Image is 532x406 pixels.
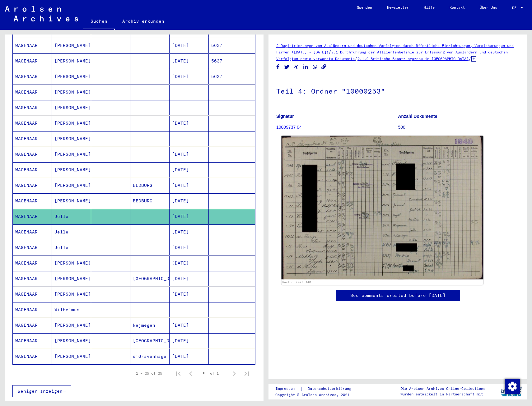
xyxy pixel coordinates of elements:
mat-cell: 5637 [209,69,255,84]
mat-cell: [PERSON_NAME] [52,193,91,209]
div: Zustimmung ändern [505,379,520,394]
mat-cell: [DATE] [170,178,209,193]
mat-cell: [DATE] [170,193,209,209]
mat-cell: [DATE] [170,162,209,178]
b: Anzahl Dokumente [398,114,437,119]
mat-cell: [PERSON_NAME] [52,53,91,69]
mat-cell: Jelle [52,209,91,224]
b: Signatur [276,114,294,119]
mat-cell: WAGENAAR [13,349,52,364]
a: Archiv erkunden [115,14,172,29]
p: wurden entwickelt in Partnerschaft mit [400,391,485,397]
button: Share on Xing [293,63,300,71]
mat-cell: Wilhelmus [52,302,91,317]
mat-cell: [DATE] [170,349,209,364]
mat-cell: WAGENAAR [13,69,52,84]
span: / [469,56,471,61]
span: / [355,56,357,61]
mat-cell: [PERSON_NAME] [52,69,91,84]
mat-cell: WAGENAAR [13,131,52,146]
mat-cell: WAGENAAR [13,100,52,115]
mat-cell: [PERSON_NAME] [52,287,91,302]
mat-cell: Nejmegen [130,318,170,333]
button: Last page [240,367,253,380]
a: 2.1 Durchführung der Alliiertenbefehle zur Erfassung von Ausländern und deutschen Verfolgten sowi... [276,50,508,61]
button: Share on Twitter [284,63,290,71]
mat-cell: [PERSON_NAME] [52,85,91,100]
mat-cell: WAGENAAR [13,209,52,224]
mat-cell: WAGENAAR [13,147,52,162]
div: of 1 [197,370,228,376]
mat-cell: [DATE] [170,287,209,302]
img: Zustimmung ändern [505,379,520,394]
mat-cell: WAGENAAR [13,38,52,53]
mat-cell: WAGENAAR [13,193,52,209]
a: 10009737 04 [276,125,302,130]
mat-cell: [PERSON_NAME] [52,271,91,286]
mat-cell: [PERSON_NAME] [52,38,91,53]
a: DocID: 70778140 [282,280,311,284]
a: Datenschutzerklärung [303,385,359,392]
mat-cell: WAGENAAR [13,162,52,178]
button: Next page [228,367,240,380]
mat-cell: WAGENAAR [13,318,52,333]
mat-cell: Jelle [52,224,91,240]
mat-cell: [DATE] [170,333,209,348]
mat-cell: Jelle [52,240,91,255]
mat-cell: BEDBURG [130,178,170,193]
mat-cell: [PERSON_NAME] [52,349,91,364]
mat-cell: [DATE] [170,240,209,255]
mat-cell: [PERSON_NAME] [52,178,91,193]
mat-cell: WAGENAAR [13,240,52,255]
p: Die Arolsen Archives Online-Collections [400,386,485,391]
button: Copy link [321,63,327,71]
button: Share on Facebook [275,63,281,71]
mat-cell: WAGENAAR [13,287,52,302]
mat-cell: [GEOGRAPHIC_DATA] [130,333,170,348]
mat-cell: WAGENAAR [13,302,52,317]
mat-cell: 5637 [209,53,255,69]
mat-cell: WAGENAAR [13,224,52,240]
mat-cell: [PERSON_NAME] [52,131,91,146]
mat-cell: WAGENAAR [13,256,52,271]
mat-cell: [PERSON_NAME] [52,256,91,271]
mat-cell: [DATE] [170,271,209,286]
span: DE [512,6,519,10]
mat-cell: [DATE] [170,116,209,131]
mat-cell: WAGENAAR [13,178,52,193]
mat-cell: [DATE] [170,147,209,162]
mat-cell: [PERSON_NAME] [52,318,91,333]
mat-cell: [PERSON_NAME] [52,100,91,115]
mat-cell: [DATE] [170,69,209,84]
mat-cell: BEDBURG [130,193,170,209]
mat-cell: WAGENAAR [13,271,52,286]
a: 2.1.2 Britische Besatzungszone in [GEOGRAPHIC_DATA] [357,56,469,61]
img: yv_logo.png [500,384,523,399]
div: 1 – 25 of 25 [136,371,162,376]
div: | [275,385,359,392]
mat-cell: 5637 [209,38,255,53]
button: Share on WhatsApp [312,63,318,71]
mat-cell: [PERSON_NAME] [52,333,91,348]
a: See comments created before [DATE] [350,292,446,299]
mat-cell: WAGENAAR [13,116,52,131]
button: Weniger anzeigen [12,385,71,397]
mat-cell: [GEOGRAPHIC_DATA] [130,271,170,286]
a: Suchen [83,14,115,30]
mat-cell: s'Gravenhage [130,349,170,364]
mat-cell: [PERSON_NAME] [52,147,91,162]
button: Share on LinkedIn [302,63,309,71]
mat-cell: [DATE] [170,53,209,69]
p: Copyright © Arolsen Archives, 2021 [275,392,359,398]
span: Weniger anzeigen [18,388,63,394]
span: / [329,49,331,55]
img: 001.jpg [282,136,483,279]
mat-cell: WAGENAAR [13,53,52,69]
mat-cell: [DATE] [170,38,209,53]
mat-cell: [PERSON_NAME] [52,116,91,131]
mat-cell: [DATE] [170,256,209,271]
mat-cell: [DATE] [170,224,209,240]
a: Impressum [275,385,300,392]
mat-cell: [DATE] [170,318,209,333]
mat-cell: [PERSON_NAME] [52,162,91,178]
